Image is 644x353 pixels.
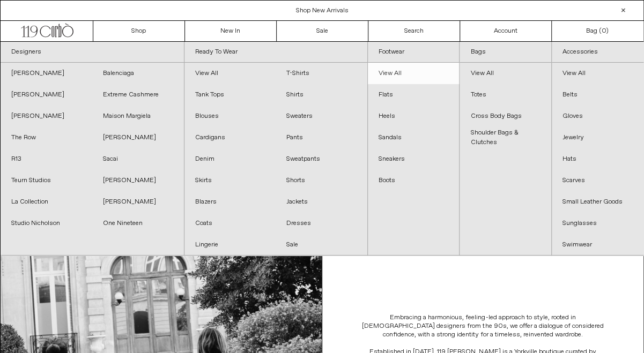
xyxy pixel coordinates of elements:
[184,213,276,234] a: Coats
[552,63,643,84] a: View All
[368,63,459,84] a: View All
[276,213,367,234] a: Dresses
[184,84,276,106] a: Tank Tops
[184,191,276,213] a: Blazers
[92,148,184,170] a: Sacai
[276,106,367,127] a: Sweaters
[1,84,92,106] a: [PERSON_NAME]
[1,191,92,213] a: La Collection
[92,106,184,127] a: Maison Margiela
[368,127,459,148] a: Sandals
[1,127,92,148] a: The Row
[93,21,185,41] a: Shop
[602,27,606,35] span: 0
[276,84,367,106] a: Shirts
[92,170,184,191] a: [PERSON_NAME]
[1,213,92,234] a: Studio Nicholson
[368,148,459,170] a: Sneakers
[602,26,609,36] span: )
[276,170,367,191] a: Shorts
[552,84,643,106] a: Belts
[184,106,276,127] a: Blouses
[296,6,349,15] a: Shop New Arrivals
[1,106,92,127] a: [PERSON_NAME]
[276,127,367,148] a: Pants
[552,21,643,41] a: Bag ()
[185,21,277,41] a: New In
[277,21,368,41] a: Sale
[460,63,551,84] a: View All
[460,21,552,41] a: Account
[460,106,551,127] a: Cross Body Bags
[1,63,92,84] a: [PERSON_NAME]
[184,63,276,84] a: View All
[184,127,276,148] a: Cardigans
[276,191,367,213] a: Jackets
[1,148,92,170] a: R13
[460,42,551,63] a: Bags
[368,84,459,106] a: Flats
[552,106,643,127] a: Gloves
[1,170,92,191] a: Teurn Studios
[92,84,184,106] a: Extreme Cashmere
[552,191,643,213] a: Small Leather Goods
[1,42,184,63] a: Designers
[460,127,551,148] a: Shoulder Bags & Clutches
[552,148,643,170] a: Hats
[552,42,643,63] a: Accessories
[552,213,643,234] a: Sunglasses
[368,21,460,41] a: Search
[368,170,459,191] a: Boots
[184,148,276,170] a: Denim
[552,234,643,256] a: Swimwear
[460,84,551,106] a: Totes
[92,127,184,148] a: [PERSON_NAME]
[368,42,459,63] a: Footwear
[184,170,276,191] a: Skirts
[92,63,184,84] a: Balenciaga
[276,148,367,170] a: Sweatpants
[92,191,184,213] a: [PERSON_NAME]
[359,313,606,339] p: Embracing a harmonious, feeling-led approach to style, rooted in [DEMOGRAPHIC_DATA] designers fro...
[184,42,368,63] a: Ready To Wear
[184,234,276,256] a: Lingerie
[276,63,367,84] a: T-Shirts
[368,106,459,127] a: Heels
[552,170,643,191] a: Scarves
[276,234,367,256] a: Sale
[92,213,184,234] a: One Nineteen
[552,127,643,148] a: Jewelry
